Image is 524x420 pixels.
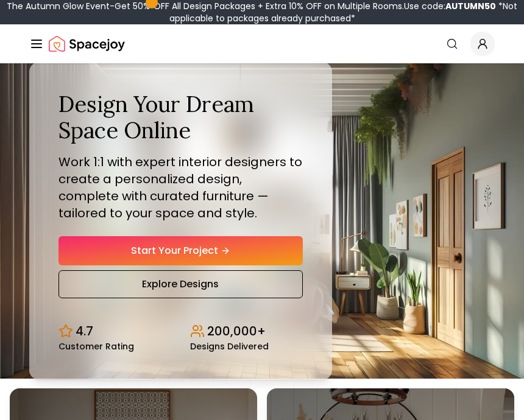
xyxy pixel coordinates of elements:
a: Spacejoy [49,32,125,56]
img: Spacejoy Logo [49,32,125,56]
small: Designs Delivered [190,342,269,351]
p: 200,000+ [207,323,266,340]
a: Start Your Project [58,236,303,265]
p: 4.7 [76,323,93,340]
h1: Design Your Dream Space Online [58,91,303,144]
nav: Global [29,24,495,63]
a: Explore Designs [58,270,303,298]
p: Work 1:1 with expert interior designers to create a personalized design, complete with curated fu... [58,153,303,222]
small: Customer Rating [58,342,134,351]
div: Design stats [58,313,303,351]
